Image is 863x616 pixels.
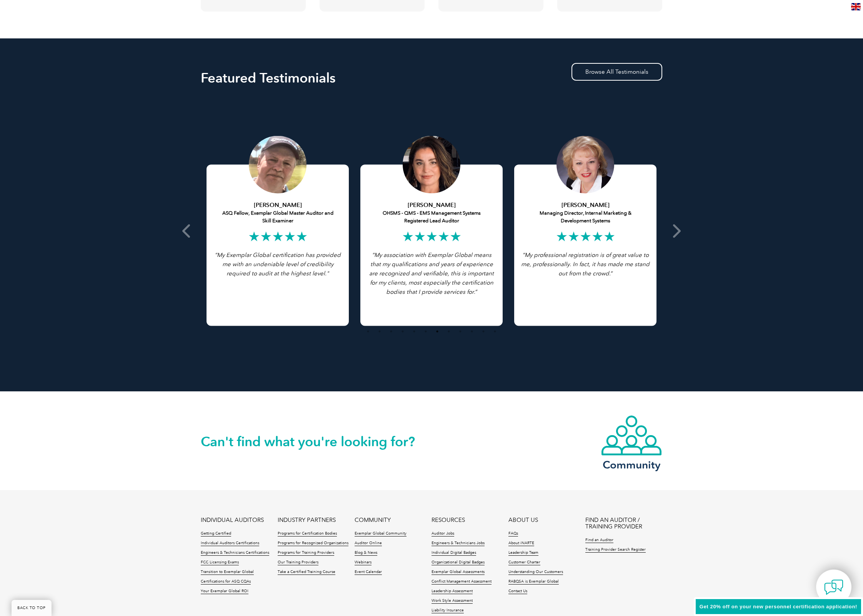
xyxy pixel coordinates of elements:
[201,541,259,546] a: Individual Auditors Certifications
[508,517,538,523] a: ABOUT US
[508,579,559,585] a: RABQSA is Exemplar Global
[468,328,476,335] button: 10 of 4
[278,560,318,565] a: Our Training Providers
[445,328,453,335] button: 8 of 4
[491,328,499,335] button: 12 of 4
[422,328,430,335] button: 6 of 4
[212,201,343,225] h5: ASQ Fellow, Exemplar Global Master Auditor and Skill Examiner
[201,531,231,537] a: Getting Certified
[431,541,485,546] a: Engineers & Technicians Jobs
[431,570,485,575] a: Exemplar Global Assessments
[355,560,372,565] a: Webinars
[520,230,651,243] h2: ★★★★★
[254,202,302,209] strong: [PERSON_NAME]
[508,589,527,594] a: Contact Us
[410,328,418,335] button: 5 of 4
[508,531,518,537] a: FAQs
[431,550,476,556] a: Individual Digital Badges
[585,517,662,530] a: FIND AN AUDITOR / TRAINING PROVIDER
[369,252,494,295] i: “My association with Exemplar Global means that my qualifications and years of experience are rec...
[376,328,383,335] button: 2 of 4
[433,328,441,335] button: 7 of 4
[520,201,651,225] h5: Managing Director, Internal Marketing & Development Systems
[601,415,662,456] img: icon-community.webp
[355,541,382,546] a: Auditor Online
[278,531,337,537] a: Programs for Certification Bodies
[431,589,473,594] a: Leadership Assessment
[561,202,610,209] strong: [PERSON_NAME]
[431,608,464,613] a: Liability Insurance
[585,538,613,543] a: Find an Auditor
[201,560,239,565] a: FCC Licensing Exams
[201,517,264,523] a: INDIVIDUAL AUDITORS
[355,531,407,537] a: Exemplar Global Community
[12,600,52,616] a: BACK TO TOP
[278,517,336,523] a: INDUSTRY PARTNERS
[521,252,650,277] i: My professional registration is of great value to me, professionally. In fact, it has made me sta...
[585,547,646,553] a: Training Provider Search Register
[364,328,372,335] button: 1 of 4
[366,201,497,225] h5: OHSMS - QMS - EMS Management Systems Registered Lead Auditor
[508,570,563,575] a: Understanding Our Customers
[431,517,465,523] a: RESOURCES
[399,328,407,335] button: 4 of 4
[366,230,497,243] h2: ★★★★★
[700,604,857,609] span: Get 20% off on your new personnel certification application!
[431,598,473,604] a: Work Style Assessment
[431,531,454,537] a: Auditor Jobs
[355,550,377,556] a: Blog & News
[201,72,662,84] h2: Featured Testimonials
[851,3,861,10] img: en
[278,541,348,546] a: Programs for Recognized Organizations
[201,570,254,575] a: Transition to Exemplar Global
[431,579,491,585] a: Conflict Management Assessment
[571,63,662,81] a: Browse All Testimonials
[212,230,343,243] h2: ★★★★★
[522,252,525,258] em: “
[508,560,540,565] a: Customer Charter
[387,328,395,335] button: 3 of 4
[355,570,382,575] a: Event Calendar
[201,579,251,585] a: Certifications for ASQ CQAs
[431,560,485,565] a: Organizational Digital Badges
[456,328,464,335] button: 9 of 4
[278,570,335,575] a: Take a Certified Training Course
[824,578,843,597] img: contact-chat.png
[215,252,341,277] i: “My Exemplar Global certification has provided me with an undeniable level of credibility require...
[355,517,391,523] a: COMMUNITY
[601,415,662,470] a: Community
[201,550,269,556] a: Engineers & Technicians Certifications
[201,589,248,594] a: Your Exemplar Global ROI
[601,460,662,470] h3: Community
[278,550,334,556] a: Programs for Training Providers
[480,328,487,335] button: 11 of 4
[508,541,534,546] a: About iNARTE
[408,202,456,209] strong: [PERSON_NAME]
[508,550,538,556] a: Leadership Team
[201,436,431,448] h2: Can't find what you're looking for?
